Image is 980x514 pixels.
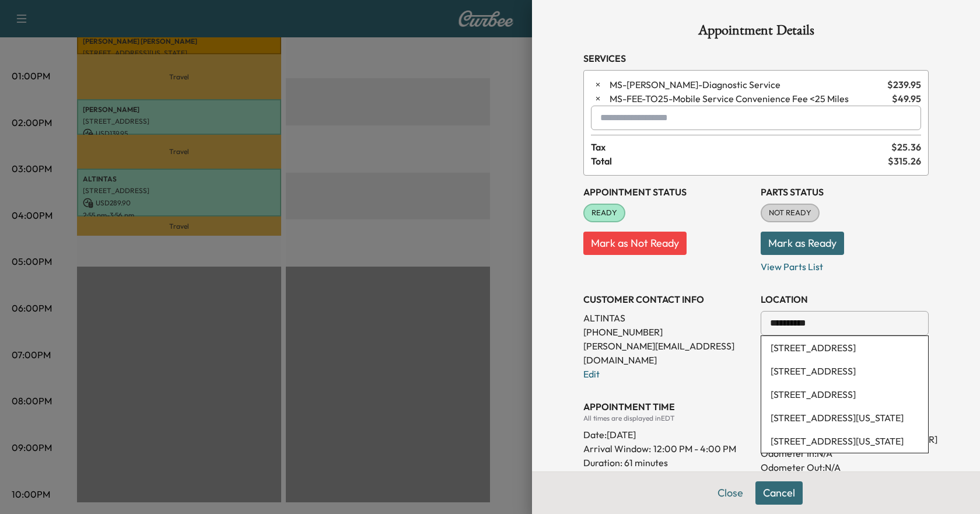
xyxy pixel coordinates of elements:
[761,429,928,453] li: [STREET_ADDRESS][US_STATE]
[761,255,929,274] p: View Parts List
[584,207,624,219] span: READY
[892,92,921,106] span: $ 49.95
[583,400,751,414] h3: APPOINTMENT TIME
[761,359,928,383] li: [STREET_ADDRESS]
[583,185,751,199] h3: Appointment Status
[583,423,751,442] div: Date: [DATE]
[583,456,751,470] p: Duration: 61 minutes
[583,23,929,42] h1: Appointment Details
[583,292,751,306] h3: CUSTOMER CONTACT INFO
[891,140,921,154] span: $ 25.36
[761,185,929,199] h3: Parts Status
[591,140,891,154] span: Tax
[761,336,928,359] li: [STREET_ADDRESS]
[583,311,751,325] p: ALTINTAS
[583,442,751,456] p: Arrival Window:
[583,232,687,255] button: Mark as Not Ready
[610,78,883,92] span: Diagnostic Service
[761,292,929,306] h3: LOCATION
[755,481,803,505] button: Cancel
[710,481,751,505] button: Close
[583,368,600,380] a: Edit
[583,325,751,339] p: [PHONE_NUMBER]
[591,154,888,168] span: Total
[761,460,929,474] p: Odometer Out: N/A
[610,92,887,106] span: Mobile Service Convenience Fee <25 Miles
[887,78,921,92] span: $ 239.95
[762,207,818,219] span: NOT READY
[761,432,929,446] p: [US_VEHICLE_IDENTIFICATION_NUMBER]
[761,383,928,406] li: [STREET_ADDRESS]
[583,51,929,65] h3: Services
[653,442,736,456] span: 12:00 PM - 4:00 PM
[583,414,751,423] div: All times are displayed in EDT
[761,446,929,460] p: Odometer In: N/A
[583,339,751,367] p: [PERSON_NAME][EMAIL_ADDRESS][DOMAIN_NAME]
[583,470,751,484] p: Reschedule or Cancel
[888,154,921,168] span: $ 315.26
[761,406,928,429] li: [STREET_ADDRESS][US_STATE]
[761,232,844,255] button: Mark as Ready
